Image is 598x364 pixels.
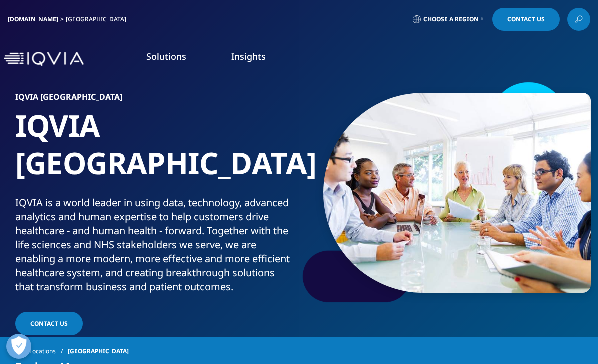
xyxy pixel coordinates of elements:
span: Contact Us [30,319,68,328]
a: [DOMAIN_NAME] [8,15,58,23]
button: Open Preferences [6,334,31,359]
h6: IQVIA [GEOGRAPHIC_DATA] [15,93,295,107]
span: [GEOGRAPHIC_DATA] [68,342,129,360]
a: Solutions [146,50,186,62]
a: Contact Us [15,312,83,335]
a: Contact Us [492,8,560,31]
h1: IQVIA [GEOGRAPHIC_DATA] [15,107,295,196]
span: Contact Us [507,16,545,22]
nav: Primary [88,35,594,82]
div: [GEOGRAPHIC_DATA] [66,15,130,23]
img: IQVIA Healthcare Information Technology and Pharma Clinical Research Company [4,52,84,66]
a: Insights [231,50,266,62]
a: Locations [29,342,68,360]
div: IQVIA is a world leader in using data, technology, advanced analytics and human expertise to help... [15,196,295,294]
img: 361_team-collaborating-and-listening-to-ideas.jpg [323,93,591,293]
span: Choose a Region [423,15,479,23]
